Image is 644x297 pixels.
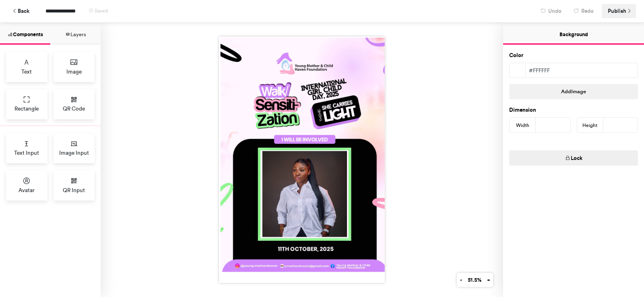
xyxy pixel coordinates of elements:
span: Image Input [59,149,89,157]
span: Publish [608,4,626,18]
button: - [457,273,465,287]
span: QR Input [63,186,85,194]
span: Rectangle [14,104,39,113]
span: Image [66,68,82,76]
span: QR Code [63,104,85,113]
button: Publish [602,4,636,18]
label: Color [509,51,523,59]
span: Saved [95,8,108,14]
button: Layers [50,23,101,45]
span: Text Input [14,149,39,157]
div: Height [577,118,603,133]
button: Background [503,23,644,45]
button: Lock [509,150,638,166]
div: #ffffff [526,63,638,78]
button: AddImage [509,84,638,99]
button: 51.5% [464,273,484,287]
label: Dimension [509,106,536,114]
button: Back [8,4,33,18]
button: + [484,273,493,287]
span: Avatar [19,186,35,194]
iframe: Drift Widget Chat Controller [604,257,634,287]
span: Text [21,68,32,76]
div: Width [510,118,536,133]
